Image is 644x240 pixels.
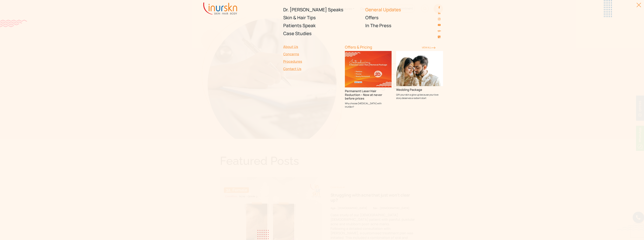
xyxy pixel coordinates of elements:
h3: Permanent Laser Hair Reduction – Now at never before prices [345,89,392,100]
img: inurskn-logo [203,2,237,15]
a: General Updates [365,6,443,14]
a: Concerns [283,50,340,58]
img: facebook [438,6,441,9]
h3: Wedding Package [396,88,443,92]
img: orange-rightarrow [431,47,435,49]
img: linkedin [438,12,441,15]
p: Why choose [MEDICAL_DATA] with InUrSkn? [345,102,392,109]
a: Dr. [PERSON_NAME] Speaks [283,6,361,14]
a: View ALl [422,46,435,49]
img: sejal-saheta-dermatologist [437,29,441,33]
a: Procedures [283,58,340,65]
a: Offers [365,14,443,22]
a: Case Studies [283,29,361,37]
a: Contact Us [283,65,340,73]
img: Wedding Package [396,51,443,86]
a: Patients Speak [283,22,361,29]
img: youtube [438,23,441,26]
img: instagram [438,18,441,21]
h6: Offers & Pricing [345,45,417,49]
p: Gift your skin a glow up because your love story deserves a radiant start [396,93,443,100]
a: About Us [283,43,340,50]
img: Permanent Laser Hair Reduction – Now at never before prices [345,51,392,87]
img: Skin-and-Hair-Clinic [438,36,441,38]
a: Skin & Hair Tips [283,14,361,22]
a: In The Press [365,22,443,29]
